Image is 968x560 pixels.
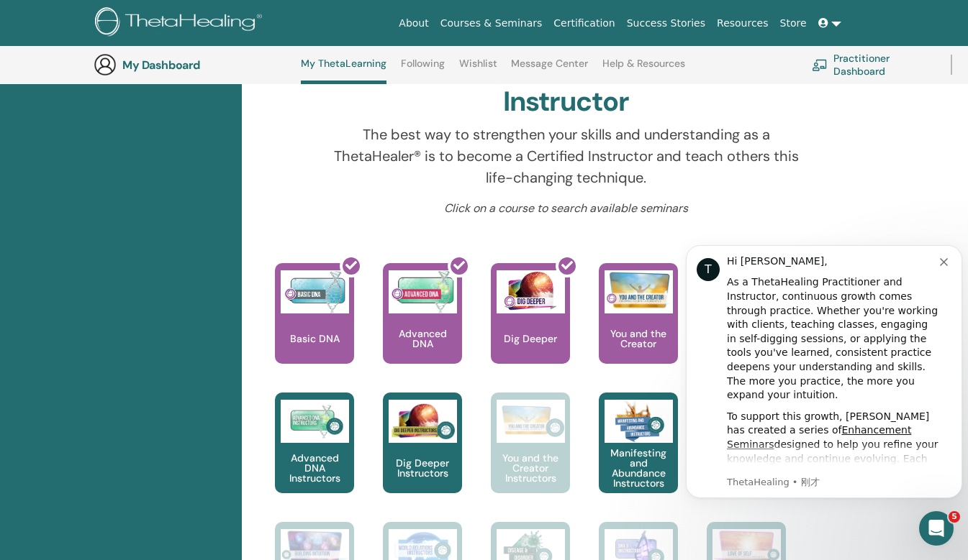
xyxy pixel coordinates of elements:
[497,400,565,443] img: You and the Creator Instructors
[774,10,813,37] a: Store
[401,58,445,81] a: Following
[122,58,266,72] h3: My Dashboard
[491,393,570,522] a: You and the Creator Instructors You and the Creator Instructors
[621,10,711,37] a: Success Stories
[491,263,570,393] a: Dig Deeper Dig Deeper
[47,252,260,265] p: Message from ThetaHealing, sent 刚才
[95,7,267,40] img: logo.png
[275,453,354,483] p: Advanced DNA Instructors
[949,511,960,523] span: 5
[491,453,570,483] p: You and the Creator Instructors
[47,186,260,327] div: To support this growth, [PERSON_NAME] has created a series of designed to help you refine your kn...
[94,53,117,76] img: generic-user-icon.jpg
[260,31,271,42] button: Dismiss notification
[383,329,462,349] p: Advanced DNA
[383,458,462,478] p: Dig Deeper Instructors
[383,393,462,522] a: Dig Deeper Instructors Dig Deeper Instructors
[275,263,354,393] a: Basic DNA Basic DNA
[548,10,620,37] a: Certification
[599,263,678,393] a: You and the Creator You and the Creator
[389,400,457,443] img: Dig Deeper Instructors
[393,10,434,37] a: About
[281,270,349,313] img: Basic DNA
[281,400,349,443] img: Advanced DNA Instructors
[497,270,565,313] img: Dig Deeper
[605,270,673,310] img: You and the Creator
[812,49,933,81] a: Practitioner Dashboard
[605,400,673,443] img: Manifesting and Abundance Instructors
[459,58,497,81] a: Wishlist
[812,59,828,70] img: chalkboard-teacher.svg
[275,393,354,522] a: Advanced DNA Instructors Advanced DNA Instructors
[503,86,629,119] h2: Instructor
[602,58,685,81] a: Help & Resources
[919,511,954,546] iframe: Intercom live chat
[511,58,588,81] a: Message Center
[599,448,678,488] p: Manifesting and Abundance Instructors
[435,10,548,37] a: Courses & Seminars
[389,270,457,313] img: Advanced DNA
[599,393,678,522] a: Manifesting and Abundance Instructors Manifesting and Abundance Instructors
[383,263,462,393] a: Advanced DNA Advanced DNA
[320,200,813,217] p: Click on a course to search available seminars
[680,224,968,521] iframe: Intercom notifications 消息
[711,10,774,37] a: Resources
[301,58,386,84] a: My ThetaLearning
[320,124,813,188] p: The best way to strengthen your skills and understanding as a ThetaHealer® is to become a Certifi...
[599,329,678,349] p: You and the Creator
[498,334,563,344] p: Dig Deeper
